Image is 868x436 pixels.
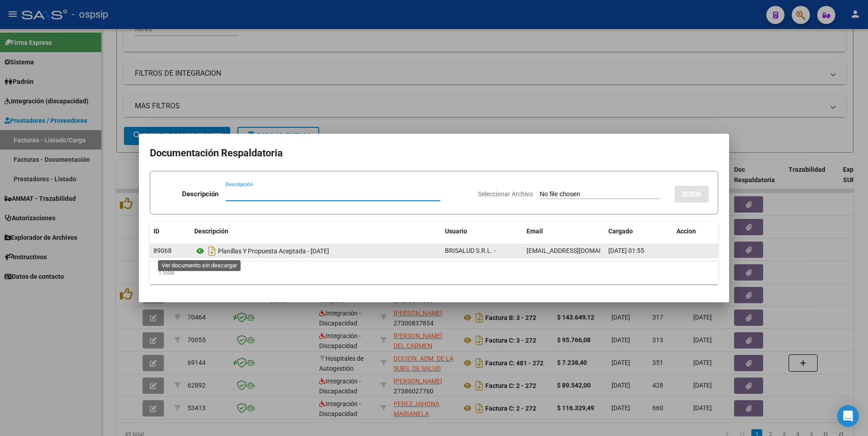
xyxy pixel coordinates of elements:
[527,228,543,235] span: Email
[478,190,533,198] span: Seleccionar Archivo
[441,222,523,241] datatable-header-cell: Usuario
[676,228,696,235] span: Accion
[523,222,605,241] datatable-header-cell: Email
[608,247,644,254] span: [DATE] 01:55
[527,247,627,254] span: [EMAIL_ADDRESS][DOMAIN_NAME]
[445,228,467,235] span: Usuario
[445,247,496,254] span: BRISALUD S.R.L. -
[673,222,718,241] datatable-header-cell: Accion
[150,262,718,284] div: 1 total
[206,244,218,258] i: Descargar documento
[682,190,701,199] span: SUBIR
[194,228,228,235] span: Descripción
[194,244,438,258] div: Planillas Y Propuesta Aceptada - [DATE]
[675,186,709,203] button: SUBIR
[153,247,172,254] span: 89068
[837,405,859,427] div: Open Intercom Messenger
[608,228,633,235] span: Cargado
[150,222,191,241] datatable-header-cell: ID
[150,145,718,162] h2: Documentación Respaldatoria
[605,222,673,241] datatable-header-cell: Cargado
[191,222,441,241] datatable-header-cell: Descripción
[153,228,159,235] span: ID
[182,189,218,199] p: Descripción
